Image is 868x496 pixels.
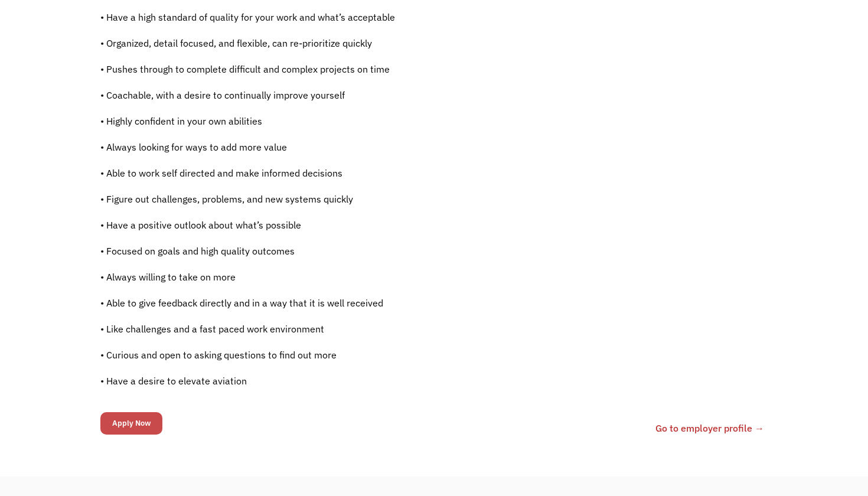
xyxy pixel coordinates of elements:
[100,244,595,258] p: • Focused on goals and high quality outcomes
[100,140,595,154] p: • Always looking for ways to add more value
[100,88,595,102] p: • Coachable, with a desire to continually improve yourself
[100,409,162,438] form: Email Form
[100,218,595,232] p: • Have a positive outlook about what’s possible
[100,412,162,435] input: Apply Now
[100,270,595,284] p: • Always willing to take on more
[100,114,595,128] p: • Highly confident in your own abilities
[655,421,764,435] a: Go to employer profile →
[100,192,595,206] p: • Figure out challenges, problems, and new systems quickly
[100,36,595,50] p: • Organized, detail focused, and flexible, can re-prioritize quickly
[100,348,595,362] p: • Curious and open to asking questions to find out more
[100,10,595,24] p: • Have a high standard of quality for your work and what’s acceptable
[100,322,595,336] p: • Like challenges and a fast paced work environment
[100,62,595,76] p: • Pushes through to complete difficult and complex projects on time
[100,166,595,180] p: • Able to work self directed and make informed decisions
[100,374,595,388] p: • Have a desire to elevate aviation
[100,296,595,310] p: • Able to give feedback directly and in a way that it is well received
